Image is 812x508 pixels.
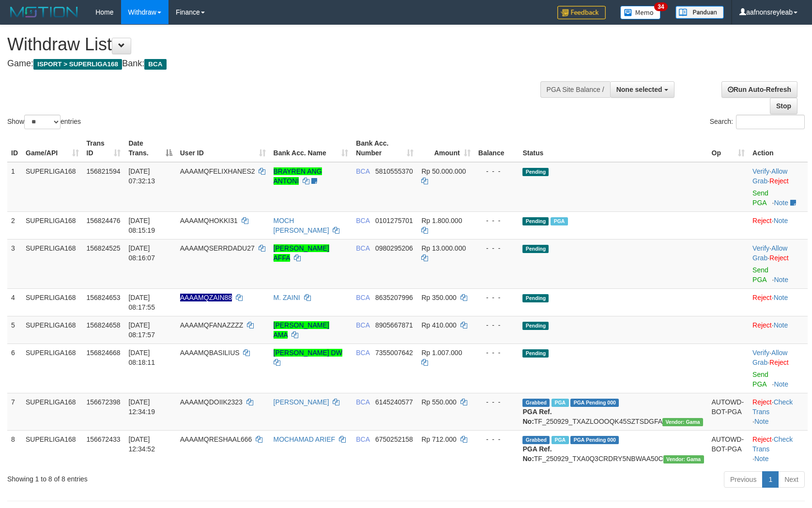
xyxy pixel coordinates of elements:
[375,167,413,175] span: Copy 5810555370 to clipboard
[769,177,789,185] a: Reject
[675,6,724,19] img: panduan.png
[128,217,155,234] span: [DATE] 08:15:19
[752,244,769,252] a: Verify
[774,294,788,301] a: Note
[708,134,749,162] th: Op: activate to sort column ascending
[749,393,808,430] td: · ·
[762,471,779,488] a: 1
[7,316,22,344] td: 5
[522,399,550,407] span: Grabbed
[375,435,413,443] span: Copy 6750252158 to clipboard
[7,211,22,239] td: 2
[22,344,83,393] td: SUPERLIGA168
[124,134,176,162] th: Date Trans.: activate to sort column descending
[752,435,772,443] a: Reject
[770,98,797,114] a: Stop
[519,393,707,430] td: TF_250929_TXAZLOOOQK45SZTSDGFA
[128,244,155,262] span: [DATE] 08:16:07
[522,445,552,463] b: PGA Ref. No:
[475,134,519,162] th: Balance
[375,398,413,406] span: Copy 6145240577 to clipboard
[22,393,83,430] td: SUPERLIGA168
[274,244,329,262] a: [PERSON_NAME] AFFA
[522,322,549,330] span: Pending
[421,244,466,252] span: Rp 13.000.000
[356,398,369,406] span: BCA
[710,115,805,129] label: Search:
[274,167,322,185] a: BRAYREN ANG ANTONI
[752,167,769,175] a: Verify
[128,167,155,185] span: [DATE] 07:32:13
[752,266,768,284] a: Send PGA
[774,321,788,329] a: Note
[570,436,619,444] span: PGA Pending
[478,293,515,302] div: - - -
[522,245,549,253] span: Pending
[620,6,661,19] img: Button%20Memo.svg
[774,380,788,388] a: Note
[356,244,369,252] span: BCA
[421,435,456,443] span: Rp 712.000
[180,217,238,224] span: AAAAMQHOKKI31
[375,349,413,357] span: Copy 7355007642 to clipboard
[708,430,749,467] td: AUTOWD-BOT-PGA
[421,167,466,175] span: Rp 50.000.000
[87,349,121,357] span: 156824668
[7,288,22,316] td: 4
[375,244,413,252] span: Copy 0980295206 to clipboard
[662,418,703,426] span: Vendor URL: https://trx31.1velocity.biz
[421,321,456,329] span: Rp 410.000
[7,239,22,288] td: 3
[274,349,342,357] a: [PERSON_NAME] DW
[478,397,515,407] div: - - -
[478,243,515,253] div: - - -
[752,349,769,357] a: Verify
[128,321,155,339] span: [DATE] 08:17:57
[180,244,255,252] span: AAAAMQSERRDADU27
[749,162,808,212] td: · ·
[752,349,787,366] span: ·
[769,254,789,262] a: Reject
[519,430,707,467] td: TF_250929_TXA0Q3CRDRY5NBWAA50C
[708,393,749,430] td: AUTOWD-BOT-PGA
[749,430,808,467] td: · ·
[417,134,474,162] th: Amount: activate to sort column ascending
[774,217,788,224] a: Note
[352,134,417,162] th: Bank Acc. Number: activate to sort column ascending
[274,294,300,301] a: M. ZAINI
[180,349,240,357] span: AAAAMQBASILIUS
[478,434,515,444] div: - - -
[22,211,83,239] td: SUPERLIGA168
[749,316,808,344] td: ·
[7,134,22,162] th: ID
[22,239,83,288] td: SUPERLIGA168
[375,321,413,329] span: Copy 8905667871 to clipboard
[421,294,456,301] span: Rp 350.000
[87,321,121,329] span: 156824658
[522,408,552,425] b: PGA Ref. No:
[769,359,789,366] a: Reject
[478,216,515,225] div: - - -
[752,217,772,224] a: Reject
[356,435,369,443] span: BCA
[24,115,61,129] select: Showentries
[22,162,83,212] td: SUPERLIGA168
[522,294,549,302] span: Pending
[7,470,331,484] div: Showing 1 to 8 of 8 entries
[552,436,568,444] span: Marked by aafsoycanthlai
[7,162,22,212] td: 1
[87,435,121,443] span: 156672433
[752,244,787,262] a: Allow Grab
[128,349,155,366] span: [DATE] 08:18:11
[128,294,155,311] span: [DATE] 08:17:55
[274,435,336,443] a: MOCHAMAD ARIEF
[128,435,155,453] span: [DATE] 12:34:52
[724,471,763,488] a: Previous
[375,294,413,301] span: Copy 8635207996 to clipboard
[752,371,768,388] a: Send PGA
[749,134,808,162] th: Action
[180,435,252,443] span: AAAAMQRESHAAL666
[375,217,413,224] span: Copy 0101275701 to clipboard
[87,217,121,224] span: 156824476
[752,435,793,453] a: Check Trans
